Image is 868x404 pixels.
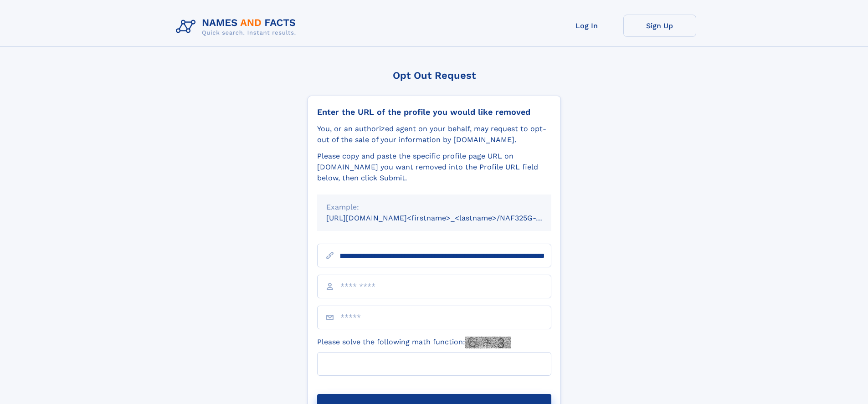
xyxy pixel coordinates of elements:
[317,123,551,145] div: You, or an authorized agent on your behalf, may request to opt-out of the sale of your informatio...
[317,337,511,348] label: Please solve the following math function:
[317,107,551,117] div: Enter the URL of the profile you would like removed
[317,151,551,184] div: Please copy and paste the specific profile page URL on [DOMAIN_NAME] you want removed into the Pr...
[623,15,696,37] a: Sign Up
[326,214,569,222] small: [URL][DOMAIN_NAME]<firstname>_<lastname>/NAF325G-xxxxxxxx
[172,15,303,39] img: Logo Names and Facts
[308,70,561,81] div: Opt Out Request
[326,202,542,213] div: Example:
[550,15,623,37] a: Log In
